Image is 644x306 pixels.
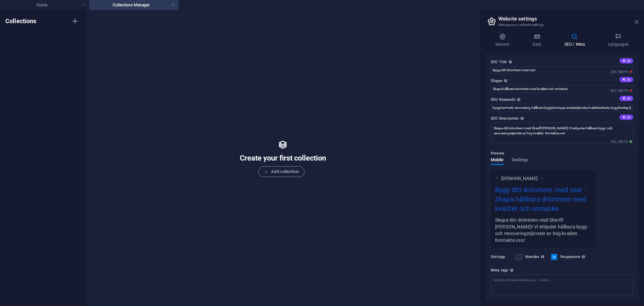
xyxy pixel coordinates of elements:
[491,149,504,158] p: Preview
[609,88,633,93] span: 462 / 580 Px
[485,33,522,47] h4: General
[498,16,639,22] h2: Website settings
[491,85,633,93] input: Slogan...
[495,216,591,244] div: Skapa ditt drömhem med Sheriff [PERSON_NAME]! Vi erbjuder hållbara bygg- och renoveringstjänster ...
[491,253,513,261] label: Settings
[491,77,633,85] label: Slogan
[620,58,633,63] button: SEO Title
[598,33,639,47] h4: Languages
[554,33,598,47] h4: SEO / Meta
[609,139,633,144] span: 756 / 990 Px
[495,176,499,180] img: 384258fd-ad08-40ad-bd57-b7543e24b18b-e-Iu3Aaz7IJrCa-h_M834k7A-KvSQpkAazbXZoSZdsKwBuQ.png
[620,115,633,120] button: SEO Description
[491,158,528,170] div: Preview
[264,168,299,176] span: Add collection
[491,266,633,274] label: Meta tags
[525,253,547,261] label: Noindex
[71,17,79,25] i: Create new collection
[5,17,37,25] h6: Collections
[240,153,326,164] h5: Create your first collection
[609,70,633,74] span: 258 / 580 Px
[495,185,591,217] div: Bygg ditt drömhem med oss! - Skapa hållbara drömhem med kvalitet och omtanke
[512,156,528,165] span: Desktop
[491,96,633,104] label: SEO Keywords
[498,22,625,28] h3: Manage your website settings
[258,166,304,177] button: Add collection
[491,156,504,165] span: Mobile
[501,175,538,182] span: [DOMAIN_NAME]
[491,115,633,123] label: SEO Description
[620,77,633,82] button: Slogan
[560,253,587,261] label: Responsive
[89,1,178,9] h4: Collections Manager
[522,33,554,47] h4: Data
[491,58,633,66] label: SEO Title
[620,96,633,101] button: SEO Keywords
